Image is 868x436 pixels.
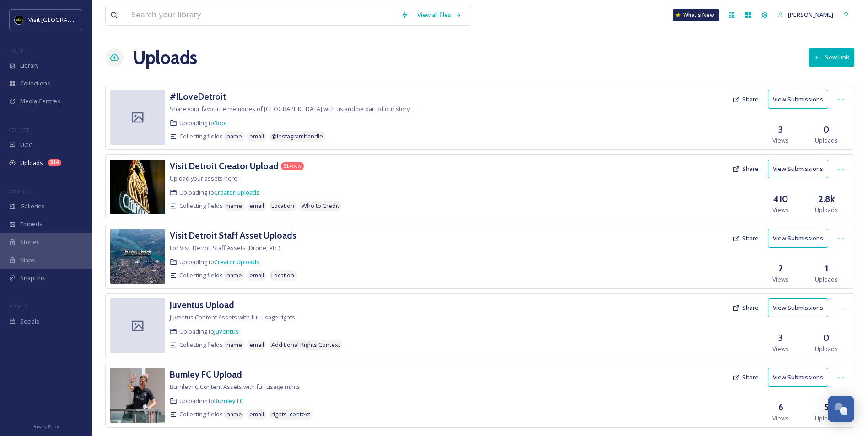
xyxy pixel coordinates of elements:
[20,256,35,265] span: Maps
[170,298,234,312] a: Juventus Upload
[249,340,264,349] span: email
[9,47,25,54] span: MEDIA
[179,202,223,210] span: Collecting fields
[226,410,242,419] span: name
[271,271,294,280] span: Location
[214,258,259,266] a: Creator Uploads
[170,229,297,242] a: Visit Detroit Staff Asset Uploads
[249,271,264,280] span: email
[214,327,239,335] a: Juventus
[772,136,789,145] span: Views
[815,414,838,423] span: Uploads
[413,6,466,24] a: View all files
[170,368,242,381] a: Burnley FC Upload
[20,79,50,88] span: Collections
[170,160,279,173] a: Visit Detroit Creator Upload
[20,317,39,326] span: Socials
[281,162,304,170] div: 314 new
[170,369,242,380] h3: Burnley FC Upload
[773,192,788,206] h3: 410
[772,414,789,423] span: Views
[815,345,838,353] span: Uploads
[110,368,165,423] img: 6bb81066-5e41-4ffe-bbfa-0a4e5217d6ed.jpg
[673,9,719,21] a: What's New
[824,401,829,414] h3: 5
[28,15,99,24] span: Visit [GEOGRAPHIC_DATA]
[728,90,763,108] button: Share
[179,188,259,197] span: Uploading to
[728,299,763,317] button: Share
[133,44,197,71] a: Uploads
[179,119,227,128] span: Uploading to
[170,105,411,113] span: Share your favourite memories of [GEOGRAPHIC_DATA] with us and be part of our story!
[9,127,29,133] span: COLLECT
[170,230,297,241] h3: Visit Detroit Staff Asset Uploads
[823,331,830,345] h3: 0
[179,327,239,336] span: Uploading to
[170,299,234,310] h3: Juventus Upload
[819,192,835,206] h3: 2.8k
[772,345,789,353] span: Views
[773,6,838,24] a: [PERSON_NAME]
[768,298,833,317] a: View Submissions
[170,244,280,252] span: For Visit Detroit Staff Assets (Drone, etc.)
[179,397,243,405] span: Uploading to
[728,229,763,247] button: Share
[127,5,396,25] input: Search your library
[226,340,242,349] span: name
[271,340,340,349] span: Additional Rights Context
[768,90,828,109] button: View Submissions
[226,271,242,280] span: name
[249,132,264,141] span: email
[778,331,783,345] h3: 3
[170,313,297,321] span: Juventus Content Assets with full usage rights.
[271,410,310,419] span: rights_context
[809,48,854,67] button: New Link
[815,275,838,284] span: Uploads
[772,206,789,214] span: Views
[32,424,59,430] span: Privacy Policy
[768,229,828,248] button: View Submissions
[179,258,259,266] span: Uploading to
[15,15,24,24] img: VISIT%20DETROIT%20LOGO%20-%20BLACK%20BACKGROUND.png
[815,136,838,145] span: Uploads
[179,132,223,141] span: Collecting fields
[110,160,165,214] img: 9c4f0474-4fa5-4db0-8606-3a34019d84d3.jpg
[20,141,32,149] span: UGC
[20,97,60,106] span: Media Centres
[226,202,242,210] span: name
[214,397,243,405] a: Burnley FC
[768,229,833,248] a: View Submissions
[214,119,227,127] a: Root
[768,368,833,387] a: View Submissions
[302,202,339,210] span: Who to Credit
[170,160,279,171] h3: Visit Detroit Creator Upload
[20,159,43,167] span: Uploads
[110,229,165,284] img: 686af7d2-e0c3-43fa-9e27-0a04636953d4.jpg
[48,159,61,166] div: 314
[778,262,783,275] h3: 2
[778,401,783,414] h3: 6
[20,274,45,282] span: SnapLink
[179,410,223,419] span: Collecting fields
[249,410,264,419] span: email
[271,202,294,210] span: Location
[226,132,242,141] span: name
[788,11,833,19] span: [PERSON_NAME]
[772,275,789,284] span: Views
[271,132,323,141] span: @instagramhandle
[768,160,833,178] a: View Submissions
[825,262,828,275] h3: 1
[170,383,302,391] span: Burnley FC Content Assets with full usage rights.
[768,368,828,387] button: View Submissions
[9,188,30,195] span: WIDGETS
[214,188,259,197] a: Creator Uploads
